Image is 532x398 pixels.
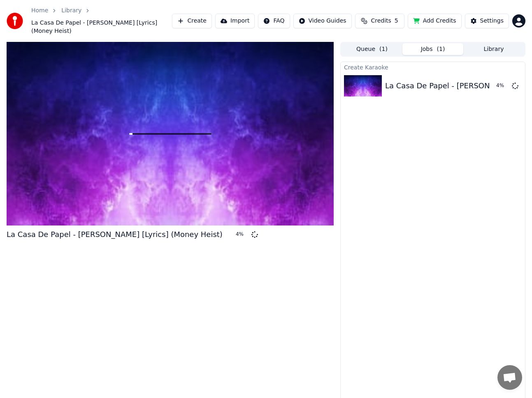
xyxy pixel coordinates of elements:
[215,14,255,28] button: Import
[293,14,352,28] button: Video Guides
[496,83,509,89] div: 4 %
[172,14,212,28] button: Create
[7,229,223,240] div: La Casa De Papel - [PERSON_NAME] [Lyrics] (Money Heist)
[379,45,388,53] span: ( 1 )
[465,14,509,28] button: Settings
[395,17,398,25] span: 5
[61,7,81,15] a: Library
[408,14,462,28] button: Add Credits
[437,45,445,53] span: ( 1 )
[463,43,524,55] button: Library
[258,14,290,28] button: FAQ
[371,17,391,25] span: Credits
[7,13,23,29] img: youka
[31,7,48,15] a: Home
[355,14,404,28] button: Credits5
[342,43,402,55] button: Queue
[236,231,248,238] div: 4 %
[31,19,172,35] span: La Casa De Papel - [PERSON_NAME] [Lyrics] (Money Heist)
[402,43,463,55] button: Jobs
[341,62,525,72] div: Create Karaoke
[480,17,504,25] div: Settings
[497,365,522,390] a: Open chat
[31,7,172,35] nav: breadcrumb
